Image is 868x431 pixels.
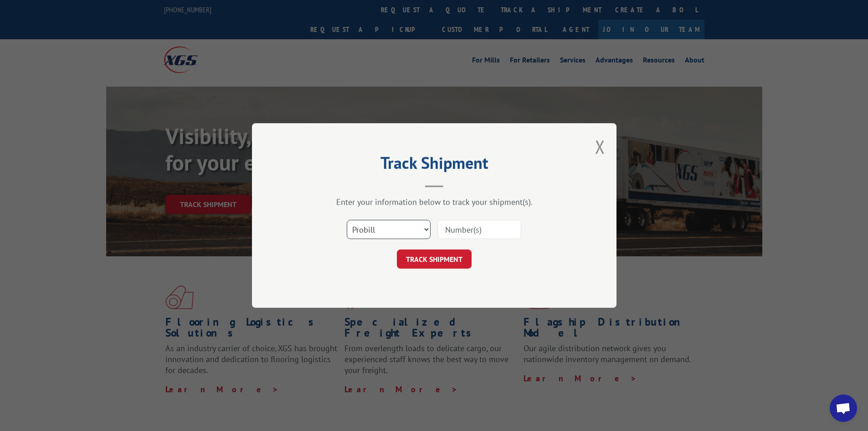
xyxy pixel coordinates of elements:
[830,395,857,422] div: Open chat
[595,135,605,159] button: Close modal
[298,197,571,207] div: Enter your information below to track your shipment(s).
[437,220,521,239] input: Number(s)
[298,156,571,174] h2: Track Shipment
[397,249,472,269] button: TRACK SHIPMENT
